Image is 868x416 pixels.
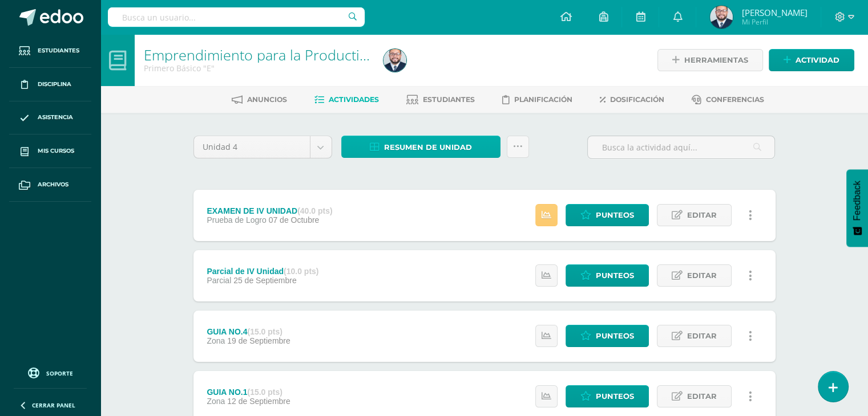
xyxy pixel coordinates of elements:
[9,134,91,168] a: Mis cursos
[566,385,649,407] a: Punteos
[247,388,282,397] strong: (15.0 pts)
[38,146,74,156] span: Mis cursos
[384,137,472,158] span: Resumen de unidad
[684,50,748,71] span: Herramientas
[610,95,664,104] span: Dosificación
[769,49,854,71] a: Actividad
[297,206,332,215] strong: (40.0 pts)
[796,50,839,71] span: Actividad
[566,325,649,347] a: Punteos
[687,386,717,407] span: Editar
[600,91,664,109] a: Dosificación
[194,136,332,158] a: Unidad 4
[38,46,79,55] span: Estudiantes
[9,101,91,135] a: Asistencia
[247,327,282,336] strong: (15.0 pts)
[314,91,379,109] a: Actividades
[341,136,500,158] a: Resumen de unidad
[144,45,394,64] a: Emprendimiento para la Productividad
[207,397,225,406] span: Zona
[706,95,764,104] span: Conferencias
[144,63,370,74] div: Primero Básico 'E'
[247,95,287,104] span: Anuncios
[269,215,320,225] span: 07 de Octubre
[207,336,225,345] span: Zona
[32,401,75,409] span: Cerrar panel
[9,34,91,68] a: Estudiantes
[741,7,807,18] span: [PERSON_NAME]
[514,95,572,104] span: Planificación
[232,91,287,109] a: Anuncios
[657,49,763,71] a: Herramientas
[596,205,634,226] span: Punteos
[406,91,475,109] a: Estudiantes
[284,267,318,276] strong: (10.0 pts)
[38,80,71,89] span: Disciplina
[846,169,868,247] button: Feedback - Mostrar encuesta
[227,336,290,345] span: 19 de Septiembre
[687,265,717,286] span: Editar
[108,7,365,27] input: Busca un usuario...
[227,397,290,406] span: 12 de Septiembre
[687,325,717,346] span: Editar
[502,91,572,109] a: Planificación
[423,95,475,104] span: Estudiantes
[207,215,266,225] span: Prueba de Logro
[207,327,290,336] div: GUIA NO.4
[566,204,649,226] a: Punteos
[741,17,807,27] span: Mi Perfil
[207,388,290,397] div: GUIA NO.1
[14,365,87,380] a: Soporte
[144,47,370,63] h1: Emprendimiento para la Productividad
[596,325,634,346] span: Punteos
[596,386,634,407] span: Punteos
[207,267,318,276] div: Parcial de IV Unidad
[9,168,91,202] a: Archivos
[692,91,764,109] a: Conferencias
[203,136,301,158] span: Unidad 4
[233,276,297,285] span: 25 de Septiembre
[566,264,649,287] a: Punteos
[207,276,231,285] span: Parcial
[38,113,73,122] span: Asistencia
[329,95,379,104] span: Actividades
[588,136,774,158] input: Busca la actividad aquí...
[207,206,332,215] div: EXAMEN DE IV UNIDAD
[710,6,733,28] img: 6a2ad2c6c0b72cf555804368074c1b95.png
[687,205,717,226] span: Editar
[383,49,406,72] img: 6a2ad2c6c0b72cf555804368074c1b95.png
[46,369,73,377] span: Soporte
[38,180,68,189] span: Archivos
[9,68,91,101] a: Disciplina
[852,181,862,221] span: Feedback
[596,265,634,286] span: Punteos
